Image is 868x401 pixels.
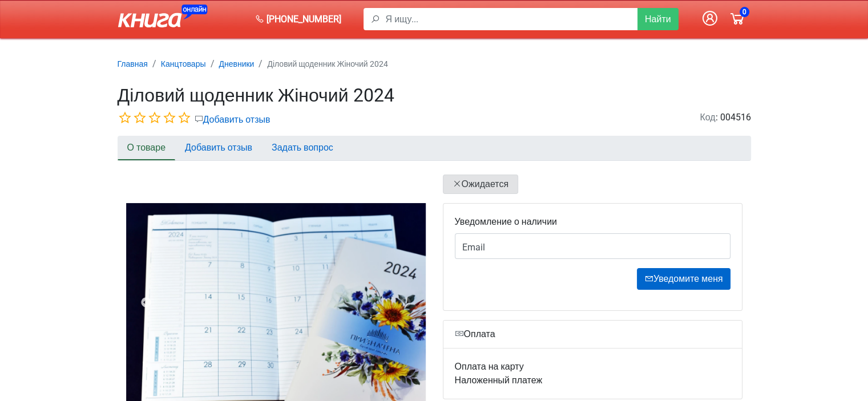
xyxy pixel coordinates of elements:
div: Ожидается [443,175,519,194]
a: Задать вопрос [262,136,343,160]
h1: Діловий щоденник Жіночий 2024 [118,84,751,106]
a: О товаре [118,136,176,160]
a: [PHONE_NUMBER] [251,8,346,31]
small: Главная [118,59,148,68]
button: Previous [140,297,152,309]
a: Добавить отзыв [175,136,262,160]
small: Канцтовары [161,59,206,68]
span: Код [700,112,715,123]
span: 0 [740,7,749,17]
a: Добавить отзыв [194,114,271,125]
a: Дневники [219,58,254,69]
button: Уведомите меня [637,268,730,290]
label: Уведомление о наличии [455,215,557,229]
button: Next [400,297,411,309]
div: : 004516 [434,111,760,127]
div: Оплата [443,321,742,349]
div: Наложенный платеж [455,374,730,387]
a: Главная [118,58,148,69]
button: Найти [637,8,679,30]
span: [PHONE_NUMBER] [267,13,341,26]
a: 0 [724,5,751,34]
nav: breadcrumb [118,57,751,71]
small: Діловий щоденник Жіночий 2024 [267,59,387,68]
div: Оплата на карту [455,360,730,374]
small: Дневники [219,59,254,68]
input: Email [455,233,730,259]
input: Я ищу... [386,8,638,30]
a: Канцтовары [161,58,206,69]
